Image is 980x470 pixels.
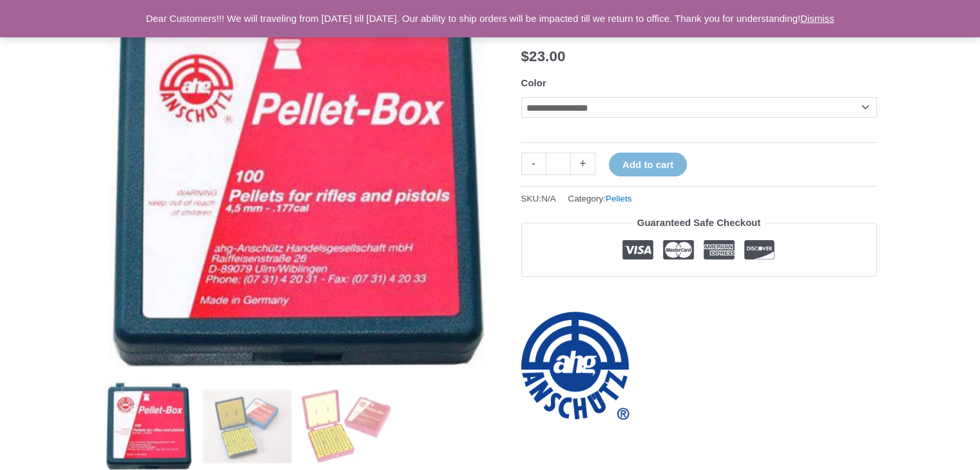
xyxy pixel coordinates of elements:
a: Pellets [606,194,632,203]
bdi: 23.00 [521,48,566,64]
a: ahg-Anschütz [521,312,629,420]
a: - [521,153,546,175]
a: + [571,153,595,175]
label: Color [521,77,546,88]
button: Add to cart [609,153,687,176]
input: Product quantity [546,153,571,175]
span: SKU: [521,191,556,207]
a: Dismiss [800,13,834,24]
span: $ [521,48,530,64]
legend: Guaranteed Safe Checkout [632,214,766,232]
span: N/A [541,194,556,203]
iframe: Customer reviews powered by Trustpilot [521,287,877,302]
span: Category: [568,191,631,207]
